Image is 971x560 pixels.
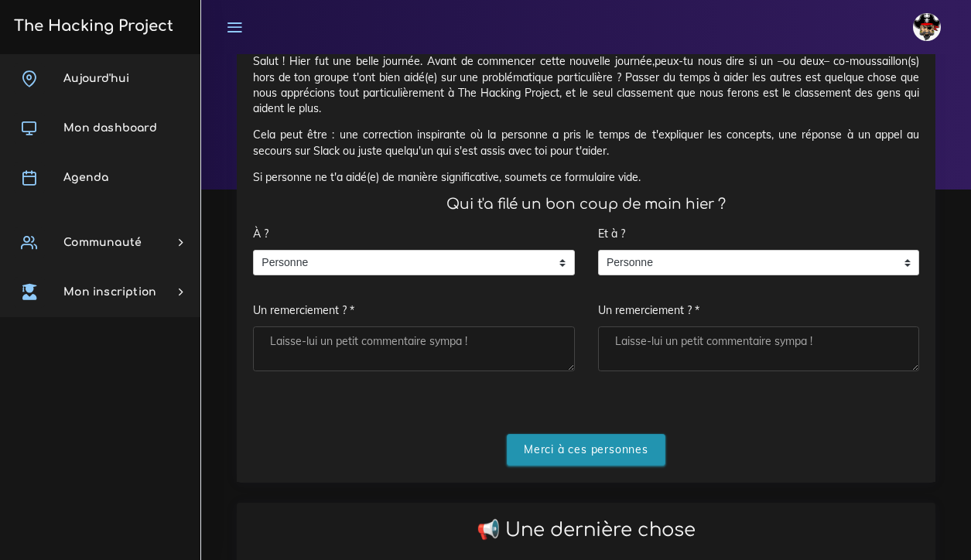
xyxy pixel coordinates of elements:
[253,196,919,213] h4: Qui t'a filé un bon coup de main hier ?
[598,295,699,326] label: Un remerciement ? *
[63,122,157,134] span: Mon dashboard
[253,295,354,326] label: Un remerciement ? *
[253,218,268,250] label: À ?
[253,53,919,116] p: Salut ! Hier fut une belle journée. Avant de commencer cette nouvelle journée,peux-tu nous dire s...
[599,251,896,275] span: Personne
[63,172,108,183] span: Agenda
[598,218,625,250] label: Et à ?
[63,73,129,84] span: Aujourd'hui
[253,169,919,185] p: Si personne ne t'a aidé(e) de manière significative, soumets ce formulaire vide.
[9,18,173,35] h3: The Hacking Project
[254,251,551,275] span: Personne
[63,237,142,248] span: Communauté
[913,13,941,41] img: avatar
[253,519,919,541] h2: 📢 Une dernière chose
[63,286,156,298] span: Mon inscription
[253,127,919,159] p: Cela peut être : une correction inspirante où la personne a pris le temps de t'expliquer les conc...
[507,434,665,466] input: Merci à ces personnes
